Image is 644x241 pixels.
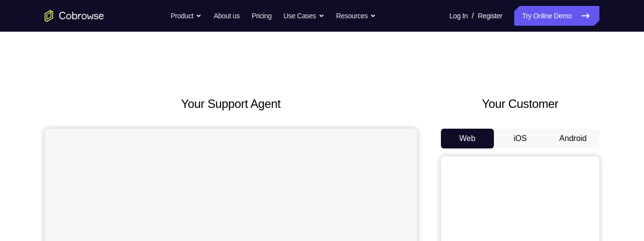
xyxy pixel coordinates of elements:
[171,6,202,26] button: Product
[449,6,468,26] a: Log In
[441,95,599,113] h2: Your Customer
[472,10,474,22] span: /
[45,95,417,113] h2: Your Support Agent
[45,10,104,22] a: Go to the home page
[494,129,547,148] button: iOS
[214,6,239,26] a: About us
[441,129,494,148] button: Web
[336,6,376,26] button: Resources
[283,6,324,26] button: Use Cases
[478,6,502,26] a: Register
[514,6,599,26] a: Try Online Demo
[546,129,599,148] button: Android
[252,6,271,26] a: Pricing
